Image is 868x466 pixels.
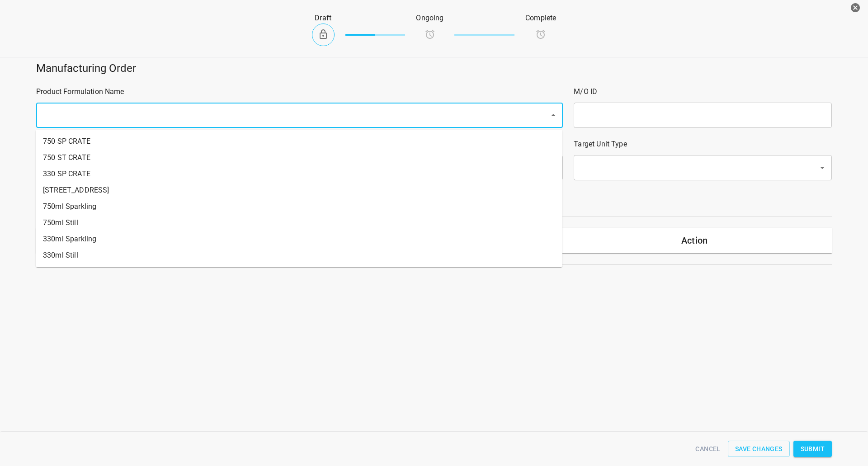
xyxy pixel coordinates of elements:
span: Submit [801,443,825,455]
h6: Lot Code [520,233,670,248]
li: [STREET_ADDRESS] [36,182,562,198]
li: 750 ST CRATE [36,150,562,166]
h5: Manufacturing Order [36,61,832,75]
button: Close [547,109,560,122]
li: 330 SP CRATE [36,166,562,182]
span: Cancel [695,443,720,455]
p: Ongoing [416,13,443,24]
li: 750 SP CRATE [36,133,562,150]
button: Open [816,161,829,174]
p: Product Formulation Name [36,86,563,97]
button: Submit [793,441,832,457]
p: Complete [525,13,556,24]
h6: Action [681,233,832,248]
button: Save Changes [728,441,790,457]
p: Draft [312,13,335,24]
p: M/O ID [574,86,832,97]
li: 750ml Sparkling [36,198,562,215]
button: Cancel [692,441,724,457]
span: Save Changes [735,443,783,455]
p: Target Unit Type [574,139,832,150]
li: 330ml Sparkling [36,231,562,247]
li: 750ml Still [36,215,562,231]
li: 330ml Still [36,247,562,264]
